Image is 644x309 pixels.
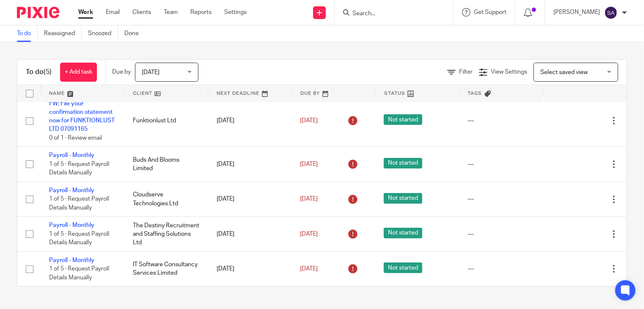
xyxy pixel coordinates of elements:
[88,25,118,42] a: Snoozed
[300,266,318,272] span: [DATE]
[540,69,588,75] span: Select saved view
[300,196,318,202] span: [DATE]
[468,116,534,125] div: ---
[553,8,600,17] p: [PERSON_NAME]
[491,69,527,75] span: View Settings
[224,8,247,17] a: Settings
[49,266,109,281] span: 1 of 5 · Request Payroll Details Manually
[49,135,102,141] span: 0 of 1 · Review email
[468,230,534,238] div: ---
[49,161,109,176] span: 1 of 5 · Request Payroll Details Manually
[17,7,59,18] img: Pixie
[604,6,618,19] img: svg%3E
[124,251,208,286] td: IT Software Consultancy Services Limited
[164,8,178,17] a: Team
[468,91,482,96] span: Tags
[78,8,93,17] a: Work
[208,95,292,147] td: [DATE]
[384,193,422,204] span: Not started
[124,182,208,216] td: Cloudserve Technologies Ltd
[44,25,82,42] a: Reassigned
[468,160,534,168] div: ---
[300,231,318,237] span: [DATE]
[459,69,473,75] span: Filter
[132,8,151,17] a: Clients
[112,68,131,76] p: Due by
[300,118,318,124] span: [DATE]
[49,257,94,263] a: Payroll - Monthly
[49,196,109,211] span: 1 of 5 · Request Payroll Details Manually
[49,231,109,246] span: 1 of 5 · Request Payroll Details Manually
[49,152,94,158] a: Payroll - Monthly
[300,161,318,167] span: [DATE]
[124,25,145,42] a: Done
[60,63,97,82] a: + Add task
[352,10,428,18] input: Search
[384,262,422,273] span: Not started
[17,25,38,42] a: To do
[49,222,94,228] a: Payroll - Monthly
[124,147,208,182] td: Buds And Blooms Limited
[49,188,94,193] a: Payroll - Monthly
[142,69,160,75] span: [DATE]
[384,158,422,168] span: Not started
[190,8,212,17] a: Reports
[44,69,52,75] span: (5)
[474,9,506,15] span: Get Support
[26,68,52,77] h1: To do
[384,228,422,238] span: Not started
[208,147,292,182] td: [DATE]
[106,8,120,17] a: Email
[124,95,208,147] td: Funktionlust Ltd
[468,265,534,273] div: ---
[208,217,292,251] td: [DATE]
[468,195,534,203] div: ---
[208,182,292,216] td: [DATE]
[124,217,208,251] td: The Destiny Recruitment and Staffing Solutions Ltd
[384,114,422,125] span: Not started
[208,251,292,286] td: [DATE]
